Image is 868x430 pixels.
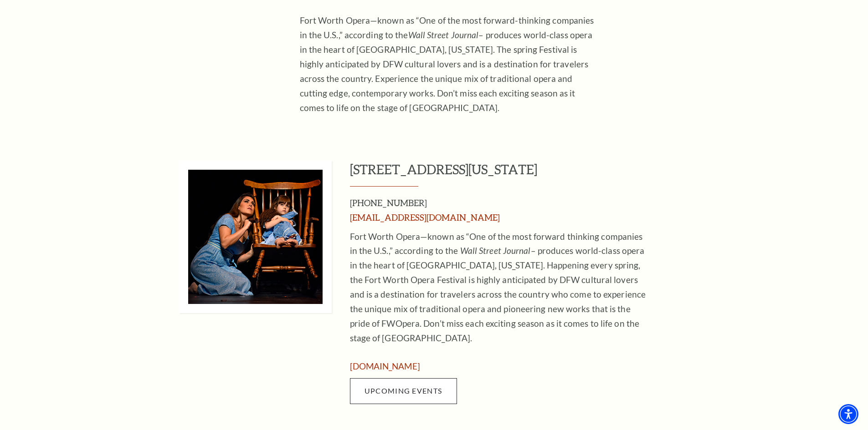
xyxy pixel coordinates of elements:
h3: [PHONE_NUMBER] [350,196,646,225]
a: Upcoming Events [350,378,457,404]
em: Wall Street Journal [408,30,479,40]
p: Fort Worth Opera—known as “One of the most forward thinking companies in the U.S.,” according to the [350,229,646,346]
h3: [STREET_ADDRESS][US_STATE] [350,161,717,187]
a: www.fwopera.org - open in a new tab [350,361,420,371]
img: 1612 Summit Ave, Suite 202, Fort Worth, Texas 76102 [179,161,332,313]
span: Upcoming Events [365,386,442,395]
span: – produces world-class opera in the heart of [GEOGRAPHIC_DATA], [US_STATE]. Happening every sprin... [350,245,646,343]
div: Accessibility Menu [838,404,858,424]
p: Fort Worth Opera—known as “One of the most forward-thinking companies in the U.S.,” according to ... [300,13,596,115]
em: Wall Street Journal [460,245,531,256]
a: [EMAIL_ADDRESS][DOMAIN_NAME] [350,212,500,223]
